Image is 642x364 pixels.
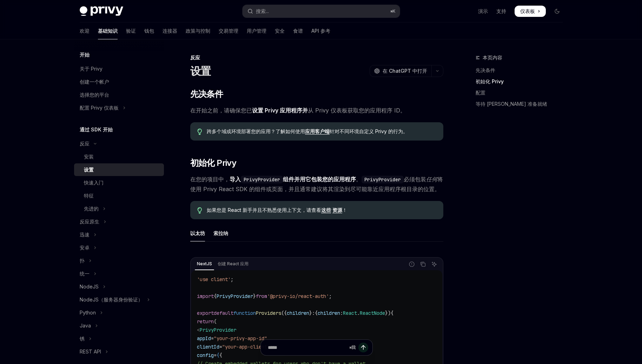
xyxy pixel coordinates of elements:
[80,245,90,251] font: 安卓
[144,22,154,39] a: 钱包
[217,293,253,299] span: PrivyProvider
[80,323,91,329] font: Java
[197,129,202,135] svg: 提示
[370,65,431,77] button: 在 ChatGPT 中打开
[383,68,427,74] font: 在 ChatGPT 中打开
[551,6,563,17] button: 切换暗模式
[163,28,177,34] font: 连接器
[343,310,357,316] span: React
[321,207,331,213] font: 这些
[360,310,385,316] span: ReactNode
[74,319,164,332] button: 切换 Java 部分
[342,207,347,213] font: ！
[186,22,210,39] a: 政策与控制
[318,310,340,316] span: children
[84,154,94,160] font: 安装
[305,128,330,135] a: 应用客户端
[256,293,267,299] span: from
[247,22,266,39] a: 用户管理
[230,176,241,183] font: 导入
[84,167,94,173] font: 设置
[84,206,99,212] font: 先进的
[190,176,230,183] font: 在您的项目中，
[211,335,214,342] span: =
[98,22,118,39] a: 基础知识
[197,327,200,333] span: <
[84,180,104,186] font: 快速入门
[430,260,439,269] button: 询问人工智能
[329,293,332,299] span: ;
[214,318,217,325] span: (
[80,271,90,277] font: 统一
[275,22,285,39] a: 安全
[74,267,164,280] button: 切换 Unity 部分
[385,310,391,316] span: })
[80,141,90,147] font: 反应
[190,230,205,236] font: 以太坊
[476,101,547,107] font: 等待 [PERSON_NAME] 准备就绪
[332,207,342,213] a: 资源
[256,310,281,316] span: Providers
[126,22,136,39] a: 验证
[200,327,236,333] span: PrivyProvider
[476,65,568,76] a: 先决条件
[496,8,506,15] a: 支持
[74,332,164,345] button: 切换 Rust 部分
[243,5,400,18] button: 打开搜索
[283,176,356,183] font: 组件并用它包装您的应用程序
[390,8,392,14] font: ⌘
[74,241,164,254] button: 切换 Android 部分
[74,89,164,101] a: 选择您的平台
[74,102,164,114] button: 切换配置 Privy 仪表板部分
[392,8,396,14] font: K
[358,343,368,352] button: 发送消息
[74,163,164,176] a: 设置
[231,276,233,282] span: ;
[80,52,90,58] font: 开始
[330,128,408,134] font: 针对不同环境自定义 Privy 的行为。
[293,22,303,39] a: 食谱
[197,261,212,266] font: NextJS
[207,128,305,134] font: 跨多个域或环境部署您的应用？了解如何使用
[213,230,228,236] font: 索拉纳
[74,215,164,228] button: 切换 React Native 部分
[293,28,303,34] font: 食谱
[197,310,214,316] span: export
[84,193,94,199] font: 特征
[80,258,85,264] font: 扑
[515,6,546,17] a: 仪表板
[197,207,202,214] svg: 提示
[407,260,416,269] button: 报告错误代码
[74,76,164,88] a: 创建一个帐户
[74,254,164,267] button: 切换 Flutter 部分
[197,293,214,299] span: import
[356,176,362,183] font: 。
[496,8,506,14] font: 支持
[253,293,256,299] span: }
[340,310,343,316] span: :
[207,207,321,213] font: 如果您是 React 新手并且不熟悉使用上下文，请查看
[219,22,238,39] a: 交易管理
[74,306,164,319] button: 切换 Python 部分
[80,126,113,132] font: 通过 SDK 开始
[80,219,99,225] font: 反应原生
[197,318,214,325] span: return
[241,176,283,183] code: PrivyProvider
[305,128,330,134] font: 应用客户端
[520,8,535,14] font: 仪表板
[74,293,164,306] button: 切换 NodeJS（服务器身份验证）部分
[311,22,330,39] a: API 参考
[98,28,118,34] font: 基础知识
[311,28,330,34] font: API 参考
[197,335,211,342] span: appId
[74,189,164,202] a: 特征
[219,28,238,34] font: 交易管理
[218,261,249,266] font: 创建 React 应用
[214,310,233,316] span: default
[74,228,164,241] button: 切换 Swift 部分
[80,336,85,342] font: 锈
[74,345,164,358] button: 切换 REST API 部分
[74,176,164,189] a: 快速入门
[190,54,200,60] font: 反应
